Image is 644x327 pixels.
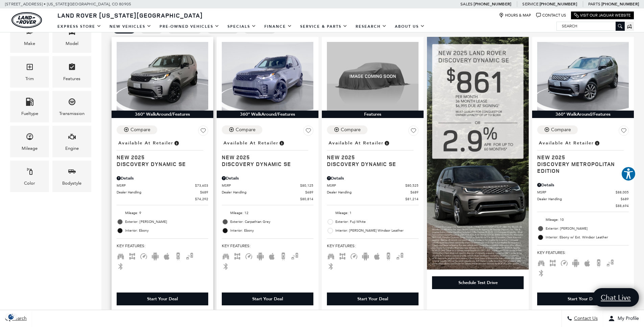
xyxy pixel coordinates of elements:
span: Adaptive Cruise Control [245,253,253,258]
li: Mileage: 9 [117,209,208,217]
span: Discovery Dynamic SE [117,161,203,167]
a: Visit Our Jaguar Website [574,13,631,18]
span: Features [68,61,76,75]
div: Color [24,180,35,187]
div: Pricing Details - Discovery Dynamic SE [222,175,313,181]
span: Dealer Handling [537,196,621,202]
span: Vehicle is in stock and ready for immediate delivery. Due to demand, availability is subject to c... [279,139,285,147]
span: AWD [549,260,557,265]
img: 2025 LAND ROVER Discovery Dynamic SE [222,42,313,111]
a: Specials [223,21,260,32]
span: Model [68,26,76,40]
div: BodystyleBodystyle [52,161,91,192]
span: MSRP [222,183,300,188]
nav: Main Navigation [53,21,429,32]
div: FueltypeFueltype [10,91,49,122]
span: New 2025 [117,154,203,161]
a: Available at RetailerNew 2025Discovery Dynamic SE [327,138,419,167]
div: TransmissionTransmission [52,91,91,122]
a: $74,292 [117,196,208,202]
a: MSRP $88,005 [537,190,629,195]
a: Available at RetailerNew 2025Discovery Dynamic SE [222,138,313,167]
span: Android Auto [572,260,580,265]
span: Backup Camera [384,253,392,258]
span: Engine [68,131,76,145]
span: $80,125 [300,183,313,188]
div: Start Your Deal [568,296,598,302]
li: Mileage: 10 [537,215,629,224]
span: Bluetooth [537,270,545,275]
span: $80,525 [405,183,419,188]
a: Dealer Handling $689 [117,190,208,195]
a: Finance [260,21,296,32]
button: Compare Vehicle [327,125,367,134]
span: $88,694 [616,203,629,208]
button: Explore your accessibility options [621,166,636,181]
img: 2025 LAND ROVER Discovery Metropolitan Edition [537,42,629,111]
button: Save Vehicle [408,125,419,138]
a: $80,814 [222,196,313,202]
span: Fueltype [26,96,34,110]
span: Interior: Ebony [125,227,208,234]
a: Research [352,21,391,32]
div: Compare [236,127,256,133]
span: Key Features : [117,242,208,250]
a: Contact Us [536,13,566,18]
div: Pricing Details - Discovery Dynamic SE [117,175,208,181]
div: Compare [130,127,150,133]
div: Pricing Details - Discovery Dynamic SE [327,175,419,181]
span: Exterior: Fuji White [335,218,419,225]
span: $81,214 [405,196,419,202]
div: ColorColor [10,161,49,192]
span: Blind Spot Monitor [606,260,614,265]
span: Dealer Handling [222,190,305,195]
div: Start Your Deal [252,296,283,302]
div: MileageMileage [10,126,49,157]
div: TrimTrim [10,56,49,88]
span: Apple Car-Play [163,253,171,258]
a: Dealer Handling $689 [222,190,313,195]
span: Trim [26,61,34,75]
a: Chat Live [593,288,639,307]
span: $80,814 [300,196,313,202]
span: Available at Retailer [118,139,173,147]
span: Sales [460,2,473,6]
span: MSRP [117,183,195,188]
img: New Land Rover Discovery Lease and financing Offer Available [427,37,529,270]
span: $689 [410,190,419,195]
span: Blind Spot Monitor [396,253,404,258]
span: Mileage [26,131,34,145]
div: Start Your Deal [327,293,419,305]
span: Dealer Handling [117,190,200,195]
span: Vehicle is in stock and ready for immediate delivery. Due to demand, availability is subject to c... [384,139,390,147]
button: Save Vehicle [198,125,208,138]
span: MSRP [327,183,405,188]
span: New 2025 [222,154,308,161]
span: Third Row Seats [327,253,335,258]
span: Apple Car-Play [373,253,381,258]
div: Pricing Details - Discovery Metropolitan Edition [537,182,629,188]
img: 2025 LAND ROVER Discovery Dynamic SE [117,42,208,111]
span: Key Features : [327,242,419,250]
img: Opt-Out Icon [3,313,19,320]
span: Bluetooth [222,263,230,268]
div: Make [24,40,35,47]
a: [PHONE_NUMBER] [474,1,511,7]
span: Bluetooth [327,263,335,268]
button: Save Vehicle [619,125,629,138]
a: land-rover [11,12,42,28]
span: Discovery Dynamic SE [222,161,308,167]
a: $88,694 [537,203,629,208]
a: New Vehicles [105,21,156,32]
div: Features [322,111,424,118]
div: Start Your Deal [147,296,178,302]
li: Mileage: 1 [327,209,419,217]
span: Backup Camera [174,253,182,258]
input: Search [557,22,624,30]
div: Bodystyle [62,180,81,187]
div: Features [63,75,80,83]
span: $73,603 [195,183,208,188]
a: Land Rover [US_STATE][GEOGRAPHIC_DATA] [53,11,207,19]
a: [STREET_ADDRESS] • [US_STATE][GEOGRAPHIC_DATA], CO 80905 [5,2,131,6]
span: Android Auto [256,253,264,258]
